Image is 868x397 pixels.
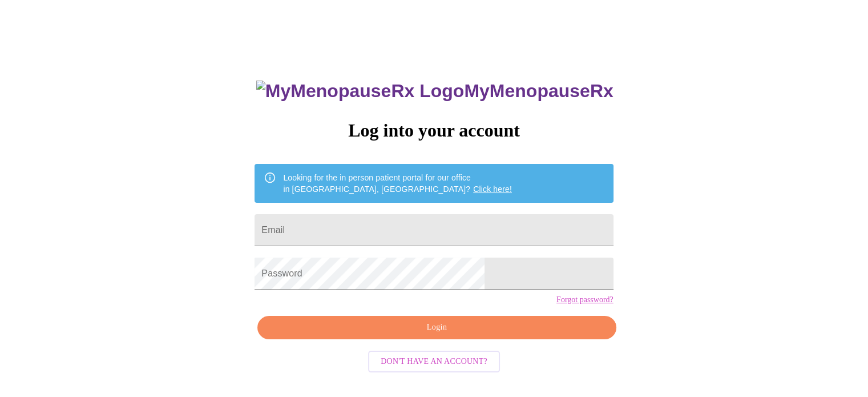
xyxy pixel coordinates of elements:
button: Login [257,316,616,339]
img: MyMenopauseRx Logo [256,81,464,102]
button: Don't have an account? [368,351,500,373]
h3: MyMenopauseRx [256,81,613,102]
span: Login [271,320,603,335]
a: Forgot password? [556,295,613,304]
h3: Log into your account [255,120,613,141]
span: Don't have an account? [381,355,487,369]
a: Click here! [473,185,512,194]
div: Looking for the in person patient portal for our office in [GEOGRAPHIC_DATA], [GEOGRAPHIC_DATA]? [283,167,512,199]
a: Don't have an account? [365,355,503,365]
